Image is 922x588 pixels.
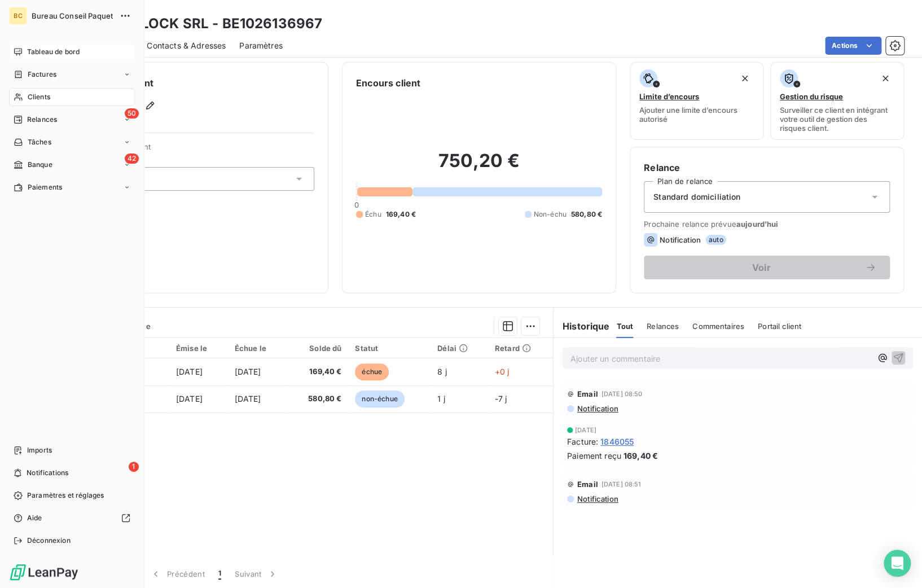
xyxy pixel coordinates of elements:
div: Échue le [235,344,280,353]
div: BC [9,7,27,25]
span: Prochaine relance prévue [644,220,890,229]
span: Relances [27,115,57,125]
span: 169,40 € [386,209,416,220]
span: 0 [354,200,359,209]
img: Logo LeanPay [9,563,79,581]
span: 169,40 € [624,450,658,462]
span: Aide [27,513,42,523]
span: Tout [616,322,633,331]
div: Open Intercom Messenger [884,550,911,577]
span: aujourd’hui [736,220,779,229]
span: 169,40 € [294,366,342,378]
span: 1 j [437,394,445,403]
h6: Historique [554,319,610,333]
span: 8 j [437,367,446,376]
span: Échu [365,209,381,220]
span: Notification [660,235,701,244]
span: Notification [576,494,618,503]
h6: Informations client [68,76,314,90]
span: Non-échu [534,209,567,220]
button: Précédent [143,562,212,586]
span: Commentaires [692,322,744,331]
div: Solde dû [294,344,342,353]
span: 1 [129,462,139,472]
span: 42 [125,153,139,164]
div: Retard [495,344,546,353]
button: Limite d’encoursAjouter une limite d’encours autorisé [630,62,763,140]
span: -7 j [495,394,507,403]
span: 50 [125,108,139,119]
span: Surveiller ce client en intégrant votre outil de gestion des risques client. [780,106,894,133]
span: Voir [657,263,865,272]
span: [DATE] 08:50 [602,390,643,397]
span: [DATE] [176,394,203,403]
span: Ajouter une limite d’encours autorisé [639,106,754,124]
span: 1 [218,568,221,580]
span: [DATE] [235,367,261,376]
span: Email [577,480,598,489]
span: Paiement reçu [567,450,621,462]
span: [DATE] [235,394,261,403]
span: Contacts & Adresses [147,40,226,51]
h2: 750,20 € [356,150,602,183]
span: Standard domiciliation [653,191,740,203]
span: non-échue [355,390,404,407]
span: Email [577,389,598,398]
span: Portail client [758,322,801,331]
span: Limite d’encours [639,92,699,101]
h6: Encours client [356,76,420,90]
div: Statut [355,344,424,353]
button: Gestion du risqueSurveiller ce client en intégrant votre outil de gestion des risques client. [770,62,904,140]
span: Gestion du risque [780,92,843,101]
span: échue [355,363,389,380]
span: Notification [576,404,618,413]
div: Délai [437,344,481,353]
a: Aide [9,509,135,527]
button: Actions [825,37,881,55]
h6: Relance [644,161,890,174]
span: Banque [28,160,52,170]
div: Émise le [176,344,221,353]
span: Tâches [28,137,51,147]
span: Relances [647,322,679,331]
span: [DATE] [176,367,203,376]
span: Tableau de bord [27,47,80,57]
h3: KINEBLOCK SRL - BE1026136967 [99,14,322,34]
span: Bureau Conseil Paquet [32,11,113,20]
span: Paiements [28,182,62,192]
span: 580,80 € [571,209,602,220]
span: Imports [27,445,52,455]
span: Facture : [567,436,598,447]
span: Notifications [27,468,68,478]
button: Suivant [228,562,285,586]
span: 1846055 [600,436,634,447]
span: Paramètres et réglages [27,490,104,501]
button: 1 [212,562,228,586]
span: Déconnexion [27,536,71,546]
button: Voir [644,256,890,279]
span: [DATE] 08:51 [602,481,642,488]
span: Clients [28,92,50,102]
span: Factures [28,69,56,80]
span: +0 j [495,367,510,376]
span: Paramètres [239,40,283,51]
span: 580,80 € [294,393,342,405]
span: [DATE] [575,427,596,433]
span: Propriétés Client [91,142,314,158]
span: auto [705,235,727,245]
